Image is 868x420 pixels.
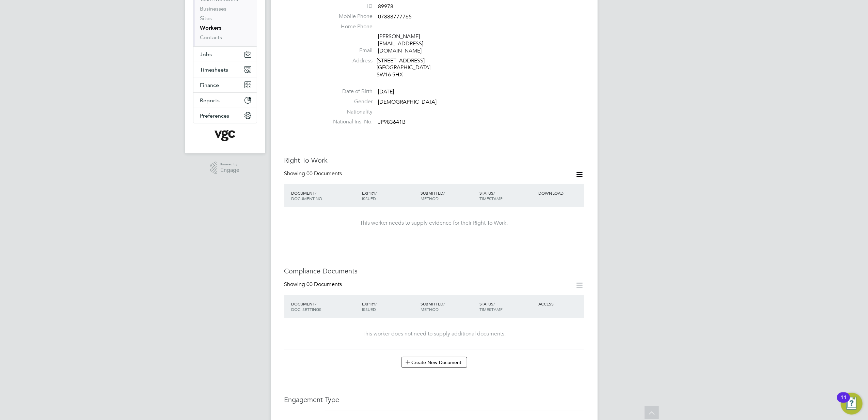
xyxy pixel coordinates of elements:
div: EXPIRY [360,187,419,205]
span: METHOD [421,196,439,201]
span: Engage [220,167,239,173]
span: TIMESTAMP [479,196,503,201]
button: Timesheets [193,62,257,77]
div: STATUS [478,187,537,205]
span: / [493,301,495,306]
div: 11 [840,397,847,406]
h3: Compliance Documents [284,267,584,275]
span: / [444,190,445,196]
span: 89978 [378,3,394,10]
span: / [375,301,377,306]
button: Open Resource Center, 11 new notifications [841,393,863,415]
button: Reports [193,93,257,108]
div: DOCUMENT [290,298,360,315]
button: Jobs [193,47,257,62]
span: Reports [200,97,220,104]
div: DOCUMENT [290,187,360,205]
span: Jobs [200,51,212,58]
span: DOCUMENT NO. [291,196,323,201]
div: Showing [284,281,344,288]
span: ISSUED [362,306,376,312]
a: Workers [200,25,222,31]
label: National Ins. No. [325,118,373,125]
button: Create New Document [401,357,467,368]
span: / [444,301,445,306]
span: JP983641B [378,119,406,126]
a: [PERSON_NAME][EMAIL_ADDRESS][DOMAIN_NAME] [378,33,424,54]
label: Nationality [325,108,373,116]
span: DOC. SETTINGS [291,306,322,312]
button: Finance [193,77,257,92]
span: [DATE] [378,88,394,95]
div: SUBMITTED [419,298,478,315]
div: DOWNLOAD [537,187,584,199]
a: Powered byEngage [210,162,239,175]
span: TIMESTAMP [479,306,503,312]
span: ISSUED [362,196,376,201]
span: Preferences [200,112,230,119]
a: Go to home page [193,130,257,141]
a: Sites [200,15,212,21]
h3: Right To Work [284,156,584,165]
label: Gender [325,98,373,105]
div: Showing [284,170,344,177]
label: Home Phone [325,23,373,30]
div: This worker needs to supply evidence for their Right To Work. [291,220,577,227]
label: Date of Birth [325,88,373,95]
label: Mobile Phone [325,13,373,20]
a: Contacts [200,34,222,41]
button: Preferences [193,108,257,123]
img: vgcgroup-logo-retina.png [215,130,235,141]
span: METHOD [421,306,439,312]
span: Timesheets [200,66,228,73]
div: STATUS [478,298,537,315]
span: / [375,190,377,196]
div: [STREET_ADDRESS] [GEOGRAPHIC_DATA] SW16 5HX [377,57,442,78]
div: SUBMITTED [419,187,478,205]
span: 00 Documents [307,170,342,177]
span: Powered by [220,162,239,167]
label: Email [325,47,373,54]
span: 07888777765 [378,13,412,20]
span: Finance [200,82,219,88]
div: ACCESS [537,298,584,310]
div: EXPIRY [360,298,419,315]
label: Address [325,57,373,64]
div: This worker does not need to supply additional documents. [291,330,577,337]
span: 00 Documents [307,281,342,288]
span: / [315,301,317,306]
a: Businesses [200,5,227,12]
span: [DEMOGRAPHIC_DATA] [378,99,437,105]
h3: Engagement Type [284,395,584,404]
span: / [493,190,495,196]
label: ID [325,3,373,10]
span: / [315,190,317,196]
